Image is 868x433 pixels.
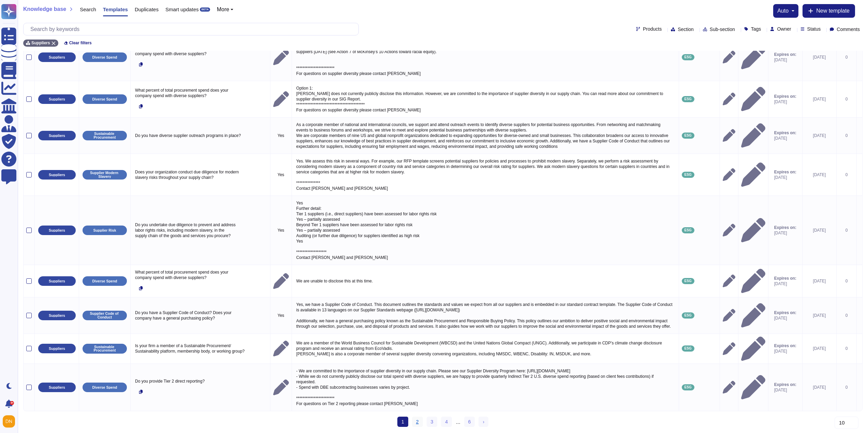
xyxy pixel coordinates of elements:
span: Expires on: [774,276,796,281]
p: Suppliers [49,56,65,59]
div: 9+ [10,401,14,405]
span: › [483,419,484,424]
span: Owner [777,27,791,31]
span: Templates [103,7,128,12]
button: More [217,7,234,12]
p: Yes [273,172,289,177]
span: Section [678,27,694,32]
p: Diverse Spend [92,56,117,59]
span: ESG [685,173,692,176]
p: What percent of total procurement spend does your company spend with diverse suppliers? [133,268,267,282]
div: [DATE] [805,55,834,60]
p: Yes [273,313,289,318]
span: Duplicates [135,7,159,12]
a: 6 [464,417,475,427]
div: 0 [839,278,854,284]
span: Expires on: [774,382,796,387]
span: Knowledge base [23,6,66,12]
p: What percent of total procurement spend does your company spend with diverse suppliers? [133,44,267,58]
div: [DATE] [805,172,834,177]
span: Expires on: [774,169,796,175]
p: Suppliers [49,134,65,138]
span: Tags [751,27,761,31]
button: auto [777,8,794,14]
p: Suppliers [49,386,65,389]
p: Do you have a Supplier Code of Conduct? Does your company have a general purchasing policy? [133,308,267,323]
p: [MEDICAL_DATA]: Although our Supplier Diversity Program does not currently disclose McKinsey’s pe... [295,36,676,78]
p: Yes. We assess this risk in several ways. For example, our RFP template screens potential supplie... [295,157,676,193]
p: We are unable to disclose this at this time. [295,277,676,285]
div: BETA [200,7,210,12]
p: Option 1: [PERSON_NAME] does not currently publicly disclose this information. However, we are co... [295,84,676,114]
span: Expires on: [774,130,796,136]
div: [DATE] [805,133,834,138]
p: Yes [273,133,289,138]
p: Suppliers [49,347,65,351]
span: ESG [685,347,692,350]
span: [DATE] [774,175,796,180]
span: Expires on: [774,52,796,57]
div: [DATE] [805,278,834,284]
a: 2 [412,417,423,427]
p: Yes Further detail: Tier 1 suppliers (i.e., direct suppliers) have been assessed for labor rights... [295,199,676,262]
span: Expires on: [774,310,796,315]
div: 0 [839,346,854,351]
div: 0 [839,55,854,60]
span: Sub-section [710,27,735,32]
div: 0 [839,313,854,318]
p: Supplier Risk [93,229,116,232]
p: Suppliers [49,279,65,283]
div: [DATE] [805,313,834,318]
span: ESG [685,56,692,59]
span: [DATE] [774,99,796,105]
div: 0 [839,133,854,138]
span: Search [80,7,96,12]
p: Suppliers [49,97,65,101]
p: Yes [273,228,289,233]
div: 0 [839,172,854,177]
span: Expires on: [774,343,796,349]
p: Diverse Spend [92,97,117,101]
span: [DATE] [774,230,796,236]
p: Suppliers [49,173,65,177]
p: Suppliers [49,229,65,232]
a: 3 [427,417,438,427]
div: 0 [839,385,854,390]
span: Status [807,27,821,31]
p: Is your firm a member of a Sustainable Procurement/ Sustainability platform, membership body, or ... [133,341,267,356]
span: [DATE] [774,136,796,141]
p: Sustainable Procurement [85,345,124,352]
p: Do you provide Tier 2 direct reporting? [133,377,267,386]
span: Clear filters [69,41,92,45]
p: Does your organization conduct due diligence for modern slavery risks throughout your supply chain? [133,168,267,182]
button: user [1,414,20,429]
a: 4 [441,417,452,427]
input: Search by keywords [27,23,358,35]
div: [DATE] [805,385,834,390]
span: More [217,7,229,12]
div: ... [456,417,460,428]
span: Expires on: [774,225,796,230]
div: 0 [839,96,854,102]
p: Supplier Code of Conduct [85,312,124,319]
span: Expires on: [774,94,796,99]
span: [DATE] [774,349,796,354]
p: Do you undertake due diligence to prevent and address labor rights risks, including modern slaver... [133,220,267,240]
span: ESG [685,229,692,232]
p: Suppliers [49,314,65,318]
span: Suppliers [31,41,50,45]
span: New template [816,8,850,14]
div: 0 [839,228,854,233]
p: - We are committed to the importance of supplier diversity in our supply chain. Please see our Su... [295,367,676,408]
div: [DATE] [805,346,834,351]
p: Diverse Spend [92,279,117,283]
span: ESG [685,314,692,317]
button: New template [803,4,855,18]
div: [DATE] [805,228,834,233]
span: [DATE] [774,57,796,63]
p: Diverse Spend [92,386,117,389]
span: [DATE] [774,387,796,393]
span: ESG [685,97,692,101]
span: [DATE] [774,281,796,287]
span: ESG [685,279,692,283]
